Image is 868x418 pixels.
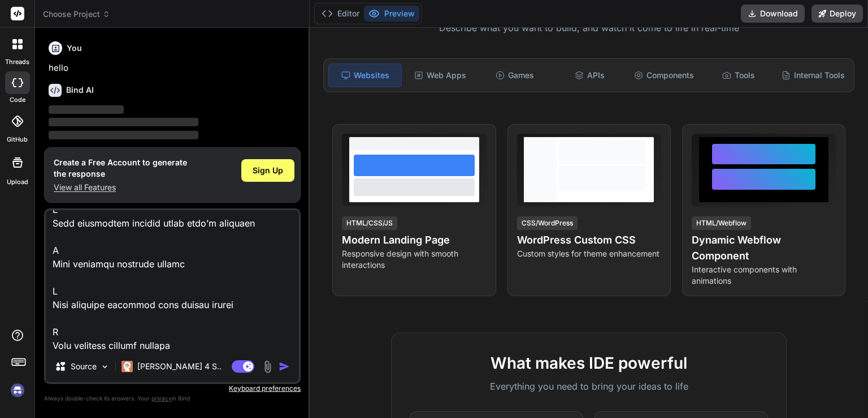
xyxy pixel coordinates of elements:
p: Interactive components with animations [692,264,836,287]
button: Preview [364,6,419,22]
h4: Dynamic Webflow Component [692,232,836,264]
h6: Bind AI [66,84,94,96]
span: privacy [151,395,172,402]
p: hello [49,62,298,75]
p: [PERSON_NAME] 4 S.. [137,361,222,372]
img: signin [8,381,27,400]
span: ‌ [49,105,124,114]
span: ‌ [49,118,198,126]
div: HTML/Webflow [692,216,751,230]
h4: Modern Landing Page [342,232,486,248]
div: Internal Tools [777,63,849,87]
h6: You [67,42,82,54]
img: icon [279,361,290,372]
button: Deploy [811,5,863,23]
div: Games [479,63,551,87]
label: Upload [7,177,28,187]
p: Responsive design with smooth interactions [342,248,486,271]
img: attachment [261,360,274,373]
p: Describe what you want to build, and watch it come to life in real-time [316,21,861,36]
textarea: 3 Lore ip dol sitamet co Adipiscing elitse Doeiu tempo in utl etd *.magnaaliqu-enima.min veniam? ... [46,210,299,351]
h4: WordPress Custom CSS [517,232,661,248]
p: View all Features [54,182,187,193]
img: Pick Models [100,362,110,372]
span: Choose Project [43,8,110,20]
img: Claude 4 Sonnet [121,361,133,372]
h1: Create a Free Account to generate the response [54,157,187,180]
span: ‌ [49,131,198,139]
label: code [10,95,25,105]
div: Components [628,63,700,87]
div: CSS/WordPress [517,216,578,230]
label: GitHub [7,135,28,144]
p: Custom styles for theme enhancement [517,248,661,259]
p: Source [71,361,97,372]
p: Keyboard preferences [44,384,301,393]
p: Always double-check its answers. Your in Bind [44,393,301,404]
div: Tools [702,63,775,87]
div: Web Apps [404,63,476,87]
div: HTML/CSS/JS [342,216,397,230]
span: Sign Up [253,165,283,176]
div: APIs [553,63,626,87]
p: Everything you need to bring your ideas to life [410,379,768,393]
button: Editor [317,6,364,22]
label: threads [5,57,29,67]
button: Download [741,5,805,23]
h2: What makes IDE powerful [410,351,768,375]
div: Websites [328,63,402,87]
